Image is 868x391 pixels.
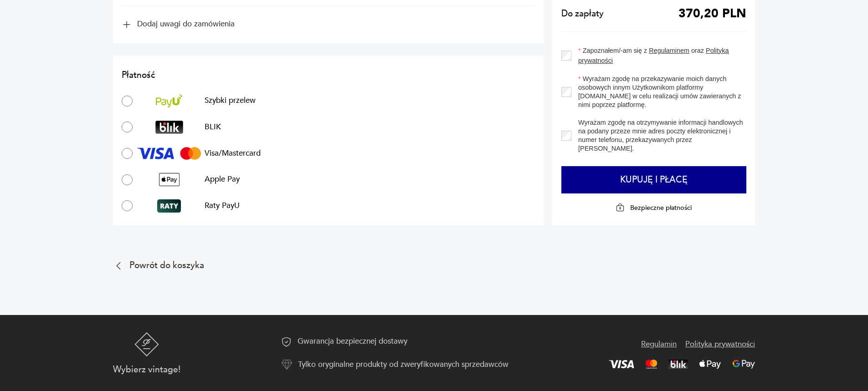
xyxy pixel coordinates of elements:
[129,262,204,269] p: Powrót do koszyka
[156,94,182,107] img: Szybki przelew
[113,260,544,271] a: Powrót do koszyka
[668,360,688,369] img: BLIK
[298,359,508,371] p: Tylko oryginalne produkty od zweryfikowanych sprzedawców
[122,20,235,30] button: Dodaj uwagi do zamówienia
[699,360,721,369] img: Apple Pay
[205,201,240,211] p: Raty PayU
[732,360,755,369] img: Google Pay
[205,122,221,132] p: BLIK
[122,148,133,159] input: Visa/MastercardVisa/Mastercard
[298,335,407,347] p: Gwarancja bezpiecznej dostawy
[645,360,657,369] img: Mastercard
[122,200,133,211] input: Raty PayURaty PayU
[122,122,133,132] input: BLIKBLIK
[137,147,201,160] img: Visa/Mastercard
[159,173,180,186] img: Apple Pay
[122,96,133,107] input: Szybki przelewSzybki przelew
[134,332,159,356] img: Patyna - sklep z meblami i dekoracjami vintage
[155,121,183,134] img: BLIK
[205,174,240,185] p: Apple Pay
[571,75,746,110] label: Wyrażam zgodę na przekazywanie moich danych osobowych innym Użytkownikom platformy [DOMAIN_NAME] ...
[281,359,293,370] img: Ikona autentyczności
[616,203,625,213] img: Ikona kłódki
[281,336,292,347] img: Ikona gwarancji
[561,10,604,18] span: Do zapłaty
[685,338,755,351] a: Polityka prywatności
[630,203,692,212] p: Bezpieczne płatności
[561,166,747,193] button: Kupuję i płacę
[649,47,689,54] a: Regulaminem
[641,338,677,351] a: Regulamin
[205,148,261,159] p: Visa/Mastercard
[609,360,634,368] img: Visa
[122,174,133,185] input: Apple PayApple Pay
[571,118,746,153] label: Wyrażam zgodę na otrzymywanie informacji handlowych na podany przeze mnie adres poczty elektronic...
[571,46,746,66] label: Zapoznałem/-am się z oraz
[113,366,180,374] p: Wybierz vintage!
[678,10,746,18] span: 370,20 PLN
[157,199,181,213] img: Raty PayU
[122,69,535,81] h2: Płatność
[205,96,256,106] p: Szybki przelew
